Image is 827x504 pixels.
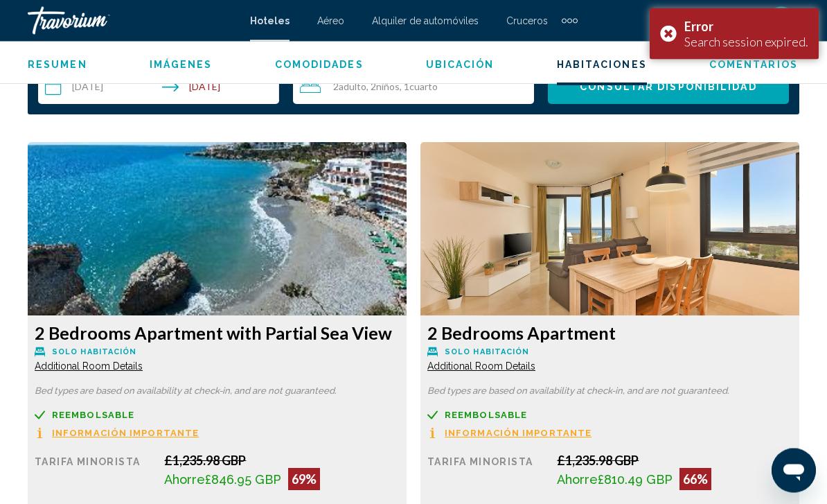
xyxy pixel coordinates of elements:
[35,453,154,491] div: Tarifa Minorista
[427,387,792,397] p: Bed types are based on availability at check-in, and are not guaranteed.
[28,58,87,71] button: Resumen
[557,58,647,71] button: Habitaciones
[52,411,134,420] span: Reembolsable
[557,59,647,70] span: Habitaciones
[339,81,366,93] span: Adulto
[150,59,213,70] span: Imágenes
[38,70,789,105] div: Search widget
[445,348,530,357] span: Solo habitación
[317,15,344,26] a: Aéreo
[445,429,592,438] span: Información importante
[427,410,792,421] a: Reembolsable
[250,15,290,26] a: Hoteles
[772,449,816,493] iframe: Button to launch messaging window
[35,361,143,372] span: Additional Room Details
[288,469,320,491] div: 69%
[376,81,400,93] span: Niños
[562,10,578,32] button: Extra navigation items
[333,82,366,93] span: 2
[28,59,87,70] span: Resumen
[35,410,400,421] a: Reembolsable
[164,473,205,487] span: Ahorre
[427,323,792,344] h3: 2 Bedrooms Apartment
[427,453,546,491] div: Tarifa Minorista
[763,6,799,35] button: User Menu
[35,387,400,397] p: Bed types are based on availability at check-in, and are not guaranteed.
[427,428,592,440] button: Información importante
[679,469,711,491] div: 66%
[275,59,364,70] span: Comodidades
[164,453,400,469] div: £1,235.98 GBP
[548,70,789,105] button: Consultar disponibilidad
[35,428,199,440] button: Información importante
[38,70,279,105] button: Check-in date: Dec 23, 2025 Check-out date: Dec 30, 2025
[409,81,438,93] span: Cuarto
[427,361,535,372] span: Additional Room Details
[420,143,799,316] img: 64b306d4-a993-4700-89f8-19aeeaa2a4de.jpeg
[293,70,534,105] button: Travelers: 2 adults, 2 children
[372,15,479,26] a: Alquiler de automóviles
[557,473,598,487] span: Ahorre
[52,429,199,438] span: Información importante
[28,143,407,316] img: 42471c2a-936d-4500-9662-d6f0ba88fd6d.jpeg
[598,473,673,487] span: £810.49 GBP
[426,59,495,70] span: Ubicación
[709,59,798,70] span: Comentarios
[445,411,527,420] span: Reembolsable
[506,15,548,26] a: Cruceros
[150,58,213,71] button: Imágenes
[709,58,798,71] button: Comentarios
[28,7,236,35] a: Travorium
[35,323,400,344] h3: 2 Bedrooms Apartment with Partial Sea View
[684,34,808,49] div: Search session expired.
[400,82,438,93] span: , 1
[52,348,137,357] span: Solo habitación
[580,82,756,94] span: Consultar disponibilidad
[557,453,792,469] div: £1,235.98 GBP
[366,82,400,93] span: , 2
[275,58,364,71] button: Comodidades
[426,58,495,71] button: Ubicación
[205,473,281,487] span: £846.95 GBP
[684,19,808,34] div: Error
